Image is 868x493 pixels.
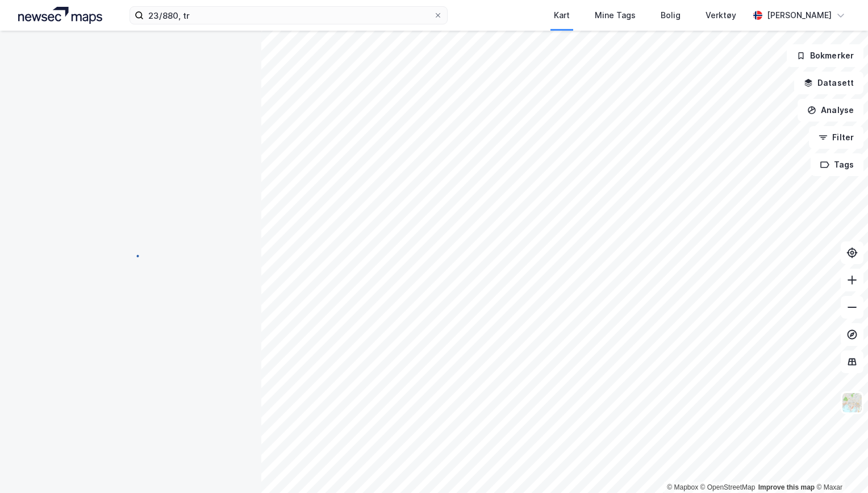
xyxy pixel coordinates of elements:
[700,483,756,491] a: OpenStreetMap
[809,126,863,149] button: Filter
[811,438,868,493] iframe: Chat Widget
[667,483,698,491] a: Mapbox
[595,9,636,22] div: Mine Tags
[758,483,815,491] a: Improve this map
[18,7,102,24] img: logo.a4113a55bc3d86da70a041830d287a7e.svg
[841,392,863,413] img: Z
[144,7,433,24] input: Søk på adresse, matrikkel, gårdeiere, leietakere eller personer
[794,72,863,94] button: Datasett
[706,9,736,22] div: Verktøy
[811,153,863,176] button: Tags
[554,9,570,22] div: Kart
[811,438,868,493] div: Kontrollprogram for chat
[122,246,140,264] img: spinner.a6d8c91a73a9ac5275cf975e30b51cfb.svg
[798,99,863,122] button: Analyse
[787,44,863,67] button: Bokmerker
[661,9,681,22] div: Bolig
[767,9,832,22] div: [PERSON_NAME]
